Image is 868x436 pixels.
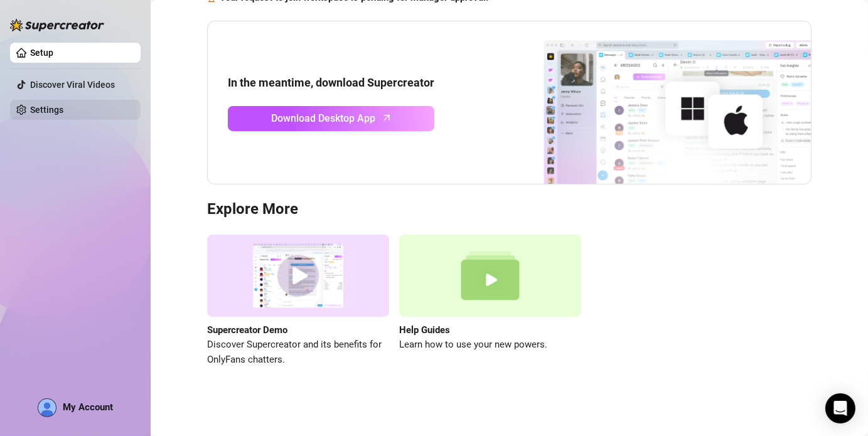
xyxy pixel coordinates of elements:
[63,401,113,413] span: My Account
[399,235,581,317] img: help guides
[30,48,53,58] a: Setup
[228,106,434,131] a: Download Desktop Apparrow-up
[825,393,855,423] div: Open Intercom Messenger
[497,21,811,184] img: download app
[272,110,376,126] span: Download Desktop App
[207,235,389,317] img: supercreator demo
[399,324,450,336] strong: Help Guides
[399,338,581,353] span: Learn how to use your new powers.
[228,76,434,89] strong: In the meantime, download Supercreator
[207,324,287,336] strong: Supercreator Demo
[207,199,812,220] h3: Explore More
[207,235,389,367] a: Supercreator DemoDiscover Supercreator and its benefits for OnlyFans chatters.
[30,80,115,90] a: Discover Viral Videos
[207,338,389,367] span: Discover Supercreator and its benefits for OnlyFans chatters.
[399,235,581,367] a: Help GuidesLearn how to use your new powers.
[380,110,394,125] span: arrow-up
[10,19,104,31] img: logo-BBDzfeDw.svg
[38,399,56,417] img: ALV-UjWJD_TXLo3FZKWCXimkvj-SOlHAHJ1f3vAviy5oCi2o_SanzIIXCIlZpdmqS6CGkVi6x0UDE3_UpdLamkgRmJ72bk8q4...
[30,105,63,115] a: Settings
